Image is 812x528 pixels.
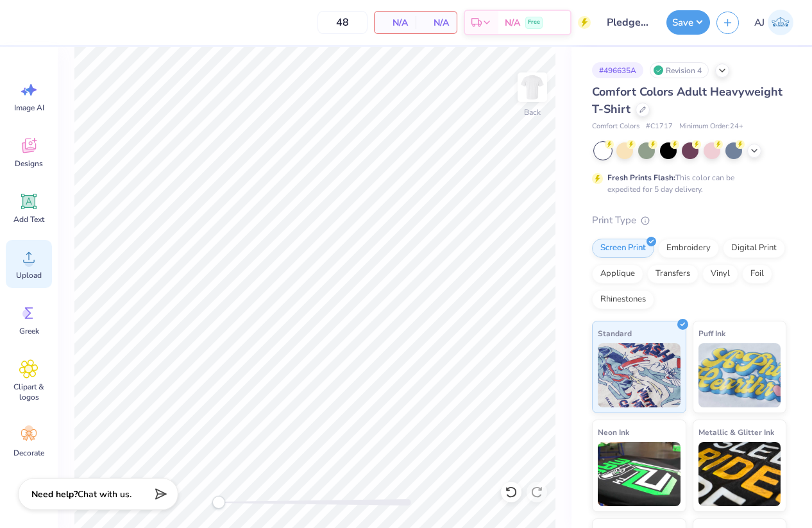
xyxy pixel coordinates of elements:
[317,11,368,34] input: – –
[423,16,449,30] span: N/A
[31,488,78,500] strong: Need help?
[16,270,42,280] span: Upload
[8,382,50,402] span: Clipart & logos
[212,496,225,509] div: Accessibility label
[666,10,710,35] button: Save
[13,214,44,225] span: Add Text
[598,442,681,506] img: Neon Ink
[597,10,660,35] input: Untitled Design
[702,264,738,284] div: Vinyl
[607,173,675,183] strong: Fresh Prints Flash:
[658,239,719,258] div: Embroidery
[505,16,520,30] span: N/A
[382,16,408,30] span: N/A
[592,62,643,78] div: # 496635A
[592,239,654,258] div: Screen Print
[646,121,673,132] span: # C1717
[13,448,44,458] span: Decorate
[592,264,643,284] div: Applique
[528,18,540,27] span: Free
[698,343,781,407] img: Puff Ink
[754,15,765,30] span: AJ
[679,121,743,132] span: Minimum Order: 24 +
[749,10,799,35] a: AJ
[592,213,786,228] div: Print Type
[698,425,774,439] span: Metallic & Glitter Ink
[607,172,765,195] div: This color can be expedited for 5 day delivery.
[592,84,782,117] span: Comfort Colors Adult Heavyweight T-Shirt
[592,121,639,132] span: Comfort Colors
[592,290,654,309] div: Rhinestones
[14,103,44,113] span: Image AI
[742,264,772,284] div: Foil
[698,327,725,340] span: Puff Ink
[78,488,131,500] span: Chat with us.
[19,326,39,336] span: Greek
[698,442,781,506] img: Metallic & Glitter Ink
[723,239,785,258] div: Digital Print
[647,264,698,284] div: Transfers
[768,10,793,35] img: Armiel John Calzada
[524,106,541,118] div: Back
[598,327,632,340] span: Standard
[650,62,709,78] div: Revision 4
[520,74,545,100] img: Back
[598,343,681,407] img: Standard
[598,425,629,439] span: Neon Ink
[15,158,43,169] span: Designs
